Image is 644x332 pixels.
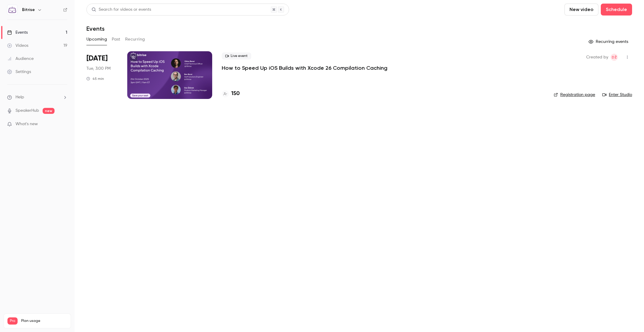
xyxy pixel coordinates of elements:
span: [DATE] [86,54,108,63]
h4: 150 [231,90,240,98]
span: Help [15,94,24,100]
div: Videos [7,43,28,49]
span: DŽ [612,54,617,61]
a: Registration page [554,92,595,98]
button: Past [112,35,120,44]
div: Search for videos or events [91,7,151,13]
button: Recurring [125,35,145,44]
a: 150 [222,90,240,98]
h1: Events [86,25,105,32]
span: Pro [7,317,18,325]
li: help-dropdown-opener [7,94,67,100]
h6: Bitrise [22,7,35,13]
a: How to Speed Up iOS Builds with Xcode 26 Compilation Caching [222,64,387,72]
span: Live event [222,52,251,60]
div: Oct 21 Tue, 3:00 PM (Europe/London) [86,51,118,99]
button: Upcoming [86,35,107,44]
div: Audience [7,56,34,62]
a: Enter Studio [602,92,632,98]
img: Bitrise [7,5,17,15]
button: Recurring events [586,37,632,46]
span: Tue, 3:00 PM [86,66,111,72]
span: Plan usage [21,319,67,323]
div: Events [7,30,28,35]
span: What's new [15,121,38,127]
div: Settings [7,69,31,75]
span: Dan Žďárek [611,54,618,61]
button: Schedule [601,4,632,15]
a: SpeakerHub [15,108,39,114]
iframe: Noticeable Trigger [60,122,67,127]
span: Created by [586,54,608,61]
div: 45 min [86,76,104,81]
button: New video [564,4,598,15]
span: new [43,108,55,114]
